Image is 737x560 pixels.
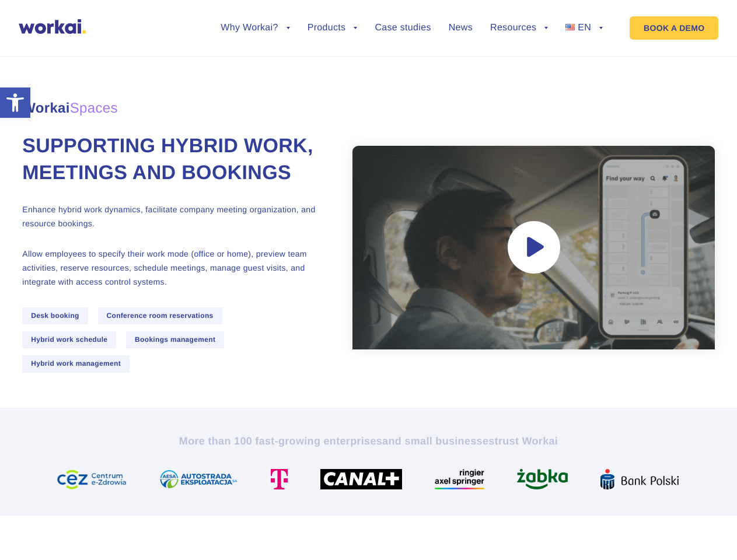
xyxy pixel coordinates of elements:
h2: More than 100 fast-growing enterprises trust Workai [45,434,693,448]
span: Desk booking [22,307,88,324]
p: Enhance hybrid work dynamics, facilitate company meeting organization, and resource bookings. [22,202,324,230]
span: Hybrid work schedule [22,331,116,348]
span: Workai [22,87,118,116]
em: Spaces [70,100,118,116]
p: Allow employees to specify their work mode (office or home), preview team activities, reserve res... [22,247,324,289]
a: News [449,23,473,33]
span: Conference room reservations [98,307,222,324]
a: Case studies [375,23,431,33]
span: Bookings management [126,331,224,348]
span: EN [578,23,591,33]
a: Products [308,23,358,33]
h1: Supporting hybrid work, meetings and bookings [22,133,324,187]
i: and small businesses [382,435,494,447]
span: Hybrid work management [22,355,130,372]
a: Why Workai? [221,23,289,33]
a: BOOK A DEMO [630,16,718,40]
a: Resources [490,23,548,33]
